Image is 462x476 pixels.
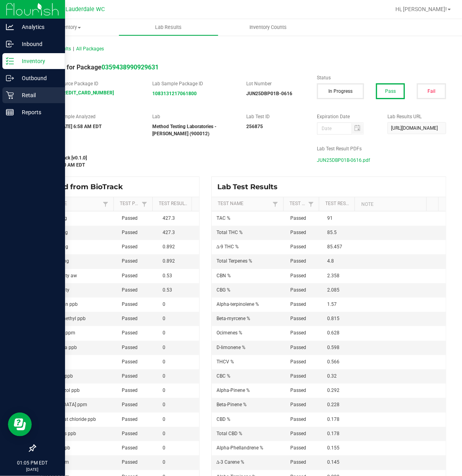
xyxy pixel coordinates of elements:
[317,113,376,120] label: Expiration Date
[102,63,159,71] strong: 0359438990929631
[290,330,306,336] span: Passed
[122,230,138,235] span: Passed
[122,301,138,307] span: Passed
[163,330,165,336] span: 0
[217,215,230,221] span: TAC %
[4,459,61,466] p: 01:05 PM EDT
[327,388,339,393] span: 0.292
[376,83,405,99] button: Pass
[4,466,61,472] p: [DATE]
[122,373,138,379] span: Passed
[239,24,297,31] span: Inventory Counts
[152,91,197,96] strong: 1083131217061800
[152,124,217,136] strong: Method Testing Laboratories - [PERSON_NAME] (900012)
[217,258,252,264] span: Total Terpenes %
[6,108,14,116] inline-svg: Reports
[246,91,292,96] strong: JUN25DBP01B-0616
[163,459,165,465] span: 0
[317,145,446,152] label: Lab Test Result PDFs
[326,201,352,207] a: Test ResultSortable
[217,431,242,436] span: Total CBD %
[270,199,280,209] a: Filter
[327,301,337,307] span: 1.57
[14,90,61,100] p: Retail
[122,402,138,407] span: Passed
[41,182,129,191] span: Synced from BioTrack
[290,373,306,379] span: Passed
[327,416,339,422] span: 0.178
[58,80,140,87] label: Source Package ID
[76,46,104,52] span: All Packages
[217,244,239,250] span: Δ-9 THC %
[290,301,306,307] span: Passed
[14,73,61,83] p: Outbound
[6,91,14,99] inline-svg: Retail
[217,316,250,321] span: Beta-myrcene %
[58,113,140,120] label: Sample Analyzed
[289,201,306,207] a: Test PassedSortable
[122,244,138,250] span: Passed
[41,201,100,207] a: Test NameSortable
[290,459,306,465] span: Passed
[327,402,339,407] span: 0.228
[327,373,337,379] span: 0.32
[290,287,306,293] span: Passed
[395,6,447,12] span: Hi, [PERSON_NAME]!
[163,416,165,422] span: 0
[246,113,305,120] label: Lab Test ID
[14,107,61,117] p: Reports
[327,244,342,250] span: 85.457
[327,345,339,350] span: 0.598
[327,258,334,264] span: 4.8
[40,416,96,422] span: Chlormequat chloride ppb
[290,316,306,321] span: Passed
[163,359,165,365] span: 0
[163,431,165,436] span: 0
[217,445,263,451] span: Alpha-Phellandrene %
[355,197,426,211] th: Note
[290,230,306,235] span: Passed
[122,287,138,293] span: Passed
[122,359,138,365] span: Passed
[122,316,138,321] span: Passed
[58,90,114,96] a: [CREDIT_CARD_NUMBER]
[218,201,270,207] a: Test NameSortable
[387,113,446,120] label: Lab Results URL
[290,388,306,393] span: Passed
[246,124,263,129] strong: 256875
[163,287,172,293] span: 0.53
[152,113,234,120] label: Lab
[163,388,165,393] span: 0
[6,40,14,48] inline-svg: Inbound
[217,301,259,307] span: Alpha-terpinolene %
[327,445,339,451] span: 0.155
[290,244,306,250] span: Passed
[246,80,305,87] label: Lot Number
[217,459,245,465] span: Δ-3 Carene %
[152,80,234,87] label: Lab Sample Package ID
[306,199,316,209] a: Filter
[317,83,364,99] button: In Progress
[290,445,306,451] span: Passed
[317,74,446,81] label: Status
[122,258,138,264] span: Passed
[35,63,159,71] span: Lab Result for Package
[217,416,230,422] span: CBD %
[122,215,138,221] span: Passed
[101,199,110,209] a: Filter
[217,273,231,278] span: CBN %
[290,215,306,221] span: Passed
[119,19,218,36] a: Lab Results
[122,416,138,422] span: Passed
[217,287,230,293] span: CBG %
[417,83,446,99] button: Fail
[14,56,61,66] p: Inventory
[218,182,284,191] span: Lab Test Results
[327,330,339,336] span: 0.628
[73,46,74,52] span: |
[122,459,138,465] span: Passed
[327,273,339,278] span: 2.358
[327,287,339,293] span: 2.085
[217,388,250,393] span: Alpha-Pinene %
